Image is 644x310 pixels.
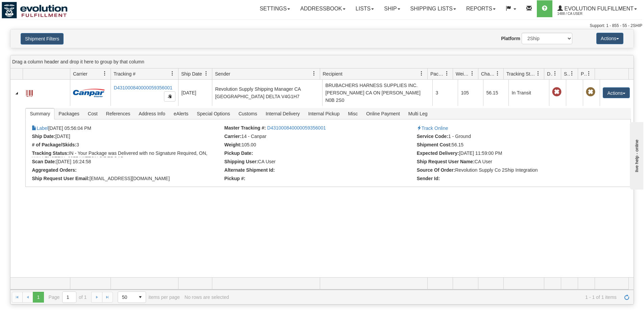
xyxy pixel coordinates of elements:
[224,134,415,140] li: 14 - Canpar
[224,176,245,181] strong: Pickup #:
[506,71,536,77] span: Tracking Status
[32,142,222,149] li: 3
[417,125,448,131] a: Track Online
[417,134,607,140] li: 1 - Ground
[628,120,643,189] iframe: chat widget
[432,80,458,106] td: 3
[566,68,578,79] a: Shipment Issues filter column settings
[581,71,587,77] span: Pickup Status
[32,167,76,173] strong: Aggregated Orders:
[122,294,131,301] span: 50
[26,87,33,98] a: Label
[73,89,105,97] img: 14 - Canpar
[552,87,562,97] span: Late
[405,0,461,17] a: Shipping lists
[308,68,320,79] a: Sender filter column settings
[33,292,44,303] span: Page 1
[26,108,54,119] span: Summary
[416,68,427,79] a: Recipient filter column settings
[483,80,508,106] td: 56.15
[32,159,222,166] li: [DATE] 16:24:58
[200,68,212,79] a: Ship Date filter column settings
[557,10,608,17] span: 1488 / CA User
[304,108,344,119] span: Internal Pickup
[344,108,362,119] span: Misc
[84,108,102,119] span: Cost
[32,150,222,157] li: IN - Your Package was Delivered with no Signature Required, ON, WALLENSTEIN, 6377 YATTON SIDEROAD
[2,23,642,29] div: Support: 1 - 855 - 55 - 2SHIP
[32,134,222,140] li: [DATE]
[32,134,55,139] strong: Ship Date:
[481,71,495,77] span: Charge
[181,71,202,77] span: Ship Date
[118,291,146,303] span: Page sizes drop down
[351,0,379,17] a: Lists
[379,0,405,17] a: Ship
[323,71,342,77] span: Recipient
[267,125,326,131] a: D431000840000059356001
[164,91,175,102] button: Copy to clipboard
[549,68,561,79] a: Delivery Status filter column settings
[461,0,501,17] a: Reports
[586,87,595,97] span: Pickup Not Assigned
[295,0,351,17] a: Addressbook
[417,176,440,181] strong: Sender Id:
[2,2,68,19] img: logo1488.jpg
[501,35,520,42] label: Platform
[135,108,169,119] span: Address Info
[224,142,242,147] strong: Weight:
[456,71,470,77] span: Weight
[99,68,111,79] a: Carrier filter column settings
[417,142,452,147] strong: Shipment Cost:
[417,167,455,173] strong: Source Of Order:
[404,108,432,119] span: Multi Leg
[603,87,630,98] button: Actions
[5,6,63,11] div: live help - online
[492,68,503,79] a: Charge filter column settings
[467,68,478,79] a: Weight filter column settings
[417,150,607,157] li: [DATE] 11:59:00 PM
[193,108,234,119] span: Special Options
[63,292,76,303] input: Page 1
[185,294,229,300] div: No rows are selected
[255,0,295,17] a: Settings
[114,85,172,90] a: D431000840000059356001
[224,150,253,156] strong: Pickup Date:
[417,150,459,156] strong: Expected Delivery:
[547,71,553,77] span: Delivery Status
[32,125,48,131] a: Label
[135,292,146,303] span: select
[21,33,64,45] button: Shipment Filters
[170,108,193,119] span: eAlerts
[224,159,258,164] strong: Shipping User:
[508,80,549,106] td: In Transit
[583,68,595,79] a: Pickup Status filter column settings
[215,71,230,77] span: Sender
[234,294,617,300] span: 1 - 1 of 1 items
[49,291,87,303] span: Page of 1
[417,167,607,174] li: Revolution Supply Co 2Ship Integration
[552,0,642,17] a: Evolution Fulfillment 1488 / CA User
[563,6,634,11] span: Evolution Fulfillment
[234,108,261,119] span: Customs
[118,291,180,303] span: items per page
[362,108,404,119] span: Online Payment
[224,167,275,173] strong: Alternate Shipment Id:
[54,108,83,119] span: Packages
[532,68,544,79] a: Tracking Status filter column settings
[32,159,56,164] strong: Scan Date:
[73,71,88,77] span: Carrier
[621,292,632,303] a: Refresh
[417,142,607,149] li: 56.15
[32,150,69,156] strong: Tracking Status:
[224,159,415,166] li: CA User (7138)
[32,176,89,181] strong: Ship Request User Email:
[430,71,445,77] span: Packages
[262,108,304,119] span: Internal Delivery
[224,134,242,139] strong: Carrier:
[322,80,432,106] td: BRUBACHERS HARNESS SUPPLIES INC. [PERSON_NAME] CA ON [PERSON_NAME] N0B 2S0
[596,33,623,44] button: Actions
[441,68,453,79] a: Packages filter column settings
[10,55,634,68] div: grid grouping header
[417,159,607,166] li: CA User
